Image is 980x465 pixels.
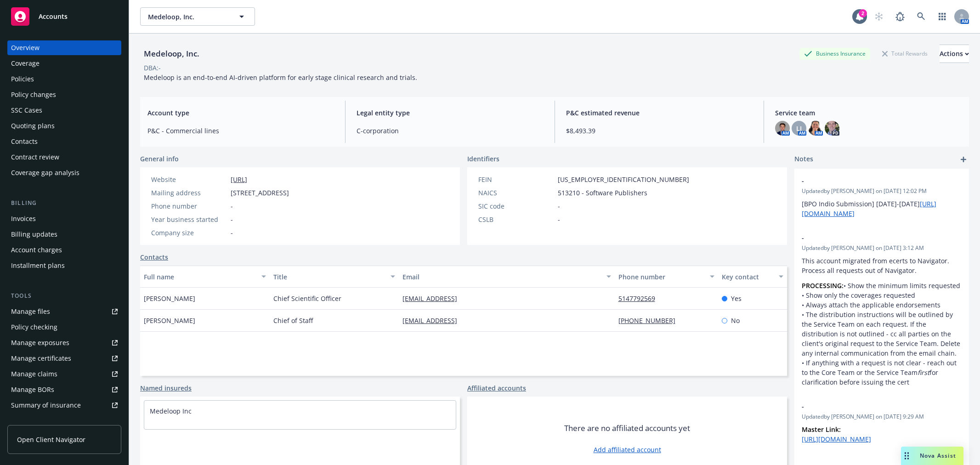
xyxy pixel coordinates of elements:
div: Title [273,272,385,282]
a: [URL][DOMAIN_NAME] [802,435,871,443]
span: - [802,233,938,243]
div: SIC code [478,201,554,211]
div: Summary of insurance [11,398,81,413]
a: Invoices [7,211,121,226]
span: Chief of Staff [273,316,313,325]
div: Drag to move [901,447,912,465]
button: Actions [940,45,969,63]
a: [EMAIL_ADDRESS] [402,294,465,303]
div: Policy changes [11,87,56,102]
div: Phone number [618,272,704,282]
div: -Updatedby [PERSON_NAME] on [DATE] 12:02 PM[BPO Indio Submission] [DATE]-[DATE][URL][DOMAIN_NAME] [794,169,969,226]
a: Policy changes [7,87,121,102]
a: 5147792569 [618,294,663,303]
div: Billing [7,198,121,208]
a: Summary of insurance [7,398,121,413]
div: Tools [7,291,121,301]
a: Manage exposures [7,335,121,350]
div: Coverage gap analysis [11,165,79,180]
div: Website [151,175,227,184]
a: Contacts [7,134,121,149]
span: Updated by [PERSON_NAME] on [DATE] 9:29 AM [802,413,962,421]
a: Contacts [140,252,168,262]
span: Chief Scientific Officer [273,294,341,303]
span: P&C - Commercial lines [147,126,334,136]
img: photo [808,121,823,136]
a: Medeloop Inc [150,407,192,415]
button: Nova Assist [901,447,963,465]
a: Quoting plans [7,119,121,133]
span: - [231,215,233,224]
div: NAICS [478,188,554,198]
span: C-corporation [357,126,543,136]
a: Add affiliated account [594,445,661,454]
a: Switch app [933,7,952,26]
span: Updated by [PERSON_NAME] on [DATE] 12:02 PM [802,187,962,195]
div: Coverage [11,56,40,71]
div: Year business started [151,215,227,224]
a: Manage files [7,304,121,319]
div: Installment plans [11,258,65,273]
span: Medeloop, Inc. [148,12,227,22]
span: Nova Assist [920,452,956,459]
a: Manage certificates [7,351,121,366]
span: Service team [775,108,962,118]
span: [US_EMPLOYER_IDENTIFICATION_NUMBER] [558,175,689,184]
p: • Show the minimum limits requested • Show only the coverages requested • Always attach the appli... [802,281,962,387]
button: Medeloop, Inc. [140,7,255,26]
div: Policy checking [11,320,57,335]
a: Billing updates [7,227,121,242]
div: -Updatedby [PERSON_NAME] on [DATE] 9:29 AMMaster Link: [URL][DOMAIN_NAME] [794,394,969,451]
span: LI [796,124,802,133]
a: Coverage gap analysis [7,165,121,180]
a: Account charges [7,243,121,257]
div: Contract review [11,150,59,164]
a: Affiliated accounts [467,383,526,393]
a: [EMAIL_ADDRESS] [402,316,465,325]
button: Title [270,266,399,288]
a: Contract review [7,150,121,164]
span: Accounts [39,13,68,20]
span: Open Client Navigator [17,435,85,444]
div: Business Insurance [799,48,870,59]
span: General info [140,154,179,164]
span: - [231,201,233,211]
a: Search [912,7,930,26]
span: $8,493.39 [566,126,753,136]
button: Email [399,266,614,288]
span: Notes [794,154,813,165]
div: DBA: - [144,63,161,73]
strong: Master Link: [802,425,841,434]
a: Accounts [7,4,121,29]
button: Full name [140,266,270,288]
em: first [918,368,929,377]
span: P&C estimated revenue [566,108,753,118]
div: Company size [151,228,227,238]
a: [PHONE_NUMBER] [618,316,683,325]
a: Policies [7,72,121,86]
span: Account type [147,108,334,118]
div: Overview [11,40,40,55]
div: Actions [940,45,969,62]
div: 2 [859,9,867,17]
span: Identifiers [467,154,499,164]
div: Medeloop, Inc. [140,48,203,60]
span: There are no affiliated accounts yet [564,423,690,434]
a: Policy checking [7,320,121,335]
span: - [558,215,560,224]
img: photo [825,121,839,136]
a: add [958,154,969,165]
a: [URL] [231,175,247,184]
a: Overview [7,40,121,55]
a: Manage claims [7,367,121,381]
a: Manage BORs [7,382,121,397]
img: photo [775,121,790,136]
div: Mailing address [151,188,227,198]
p: [BPO Indio Submission] [DATE]-[DATE] [802,199,962,218]
span: - [802,402,938,411]
a: Installment plans [7,258,121,273]
div: Email [402,272,600,282]
span: Medeloop is an end-to-end AI-driven platform for early stage clinical research and trials. [144,73,417,82]
button: Key contact [718,266,787,288]
div: Full name [144,272,256,282]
